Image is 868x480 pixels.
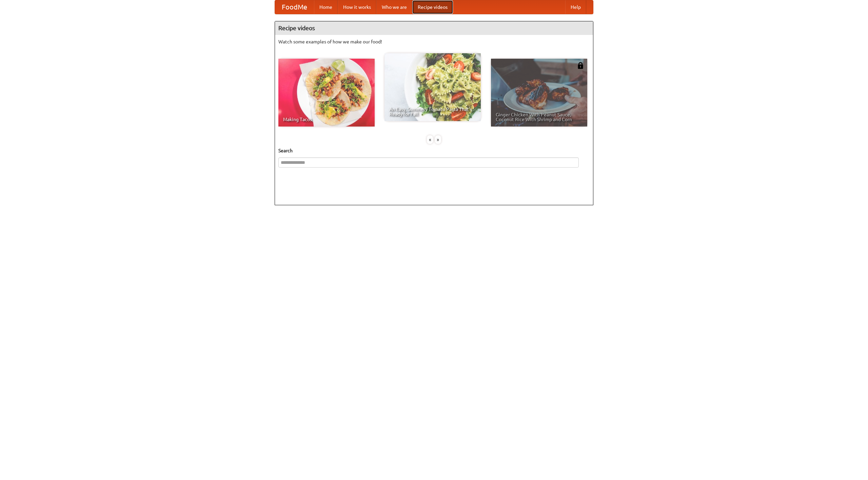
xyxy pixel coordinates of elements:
a: Help [565,0,586,14]
div: » [435,135,441,144]
span: An Easy, Summery Tomato Pasta That's Ready for Fall [389,107,476,116]
a: FoodMe [275,0,314,14]
span: Making Tacos [283,117,370,122]
a: Recipe videos [412,0,453,14]
a: How it works [338,0,376,14]
div: « [427,135,433,144]
a: Making Tacos [278,59,375,127]
h4: Recipe videos [275,21,593,35]
img: 483408.png [577,62,584,69]
a: Who we are [376,0,412,14]
a: Home [314,0,338,14]
a: An Easy, Summery Tomato Pasta That's Ready for Fall [384,53,481,121]
p: Watch some examples of how we make our food! [278,38,590,45]
h5: Search [278,147,590,154]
